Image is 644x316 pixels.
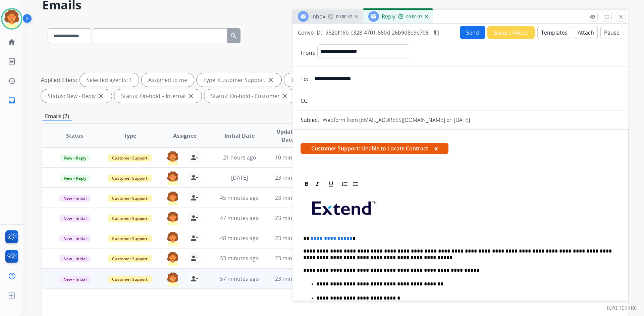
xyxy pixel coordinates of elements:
[223,154,256,161] span: 21 hours ago
[166,211,179,225] img: agent-avatar
[220,234,259,242] span: 48 minutes ago
[326,179,336,189] div: Underline
[190,194,198,202] mat-icon: person_remove
[351,179,361,189] div: Bullet List
[275,174,314,181] span: 23 minutes ago
[312,179,322,189] div: Italic
[108,215,152,222] span: Customer Support
[190,174,198,182] mat-icon: person_remove
[224,132,255,140] span: Initial Date
[275,255,314,262] span: 23 minutes ago
[275,154,314,161] span: 10 minutes ago
[59,235,91,242] span: New - Initial
[340,179,350,189] div: Ordered List
[298,29,322,37] p: Convo ID:
[382,13,395,20] span: Reply
[460,26,485,39] button: Send
[190,254,198,262] mat-icon: person_remove
[275,194,314,201] span: 23 minutes ago
[311,13,325,20] span: Inbox
[108,195,152,202] span: Customer Support
[336,14,352,19] span: 00:00:57
[607,304,637,312] p: 0.20.1027RC
[8,38,16,46] mat-icon: home
[190,153,198,162] mat-icon: person_remove
[166,272,179,286] img: agent-avatar
[406,14,422,19] span: 00:00:07
[220,255,259,262] span: 53 minutes ago
[325,29,429,36] span: 962bf16b-c328-4701-860d-26b9d8e9e708
[60,154,90,162] span: New - Reply
[301,97,309,105] p: CC:
[275,234,314,242] span: 23 minutes ago
[41,76,77,84] p: Applied filters:
[166,171,179,185] img: agent-avatar
[59,195,91,202] span: New - Initial
[190,275,198,283] mat-icon: person_remove
[230,32,238,40] mat-icon: search
[435,144,438,152] button: x
[8,77,16,85] mat-icon: history
[2,9,21,28] img: avatar
[114,89,202,103] div: Status: On-hold – Internal
[197,73,281,87] div: Type: Customer Support
[166,252,179,266] img: agent-avatar
[59,255,91,262] span: New - Initial
[80,73,139,87] div: Selected agents: 1
[600,26,623,39] button: Pause
[590,14,596,20] mat-icon: remove_red_eye
[8,96,16,104] mat-icon: inbox
[59,215,91,222] span: New - Initial
[284,73,372,87] div: Type: Shipping Protection
[323,116,470,124] p: Webform from [EMAIL_ADDRESS][DOMAIN_NAME] on [DATE]
[537,26,571,39] button: Templates
[281,92,289,100] mat-icon: close
[574,26,598,39] button: Attach
[124,132,136,140] span: Type
[204,89,296,103] div: Status: On-hold - Customer
[108,255,152,262] span: Customer Support
[59,276,91,283] span: New - Initial
[187,92,195,100] mat-icon: close
[42,112,72,121] p: Emails (7)
[166,151,179,165] img: agent-avatar
[97,92,105,100] mat-icon: close
[220,275,259,282] span: 57 minutes ago
[166,231,179,245] img: agent-avatar
[301,75,308,83] p: To:
[301,116,321,124] p: Subject:
[267,76,275,84] mat-icon: close
[301,49,315,57] p: From:
[487,26,535,39] button: Secure Notes
[60,175,90,182] span: New - Reply
[273,128,303,144] span: Updated Date
[434,30,440,36] mat-icon: content_copy
[231,174,248,181] span: [DATE]
[275,275,314,282] span: 23 minutes ago
[108,154,152,162] span: Customer Support
[108,175,152,182] span: Customer Support
[618,14,624,20] mat-icon: close
[108,235,152,242] span: Customer Support
[190,234,198,242] mat-icon: person_remove
[173,132,197,140] span: Assignee
[275,214,314,222] span: 23 minutes ago
[604,14,610,20] mat-icon: fullscreen
[220,214,259,222] span: 47 minutes ago
[108,276,152,283] span: Customer Support
[8,57,16,65] mat-icon: list_alt
[41,89,112,103] div: Status: New - Reply
[190,214,198,222] mat-icon: person_remove
[166,191,179,205] img: agent-avatar
[142,73,194,87] div: Assigned to me
[302,179,312,189] div: Bold
[220,194,259,201] span: 45 minutes ago
[301,143,448,154] span: Customer Support: Unable to Locate Contract
[66,132,84,140] span: Status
